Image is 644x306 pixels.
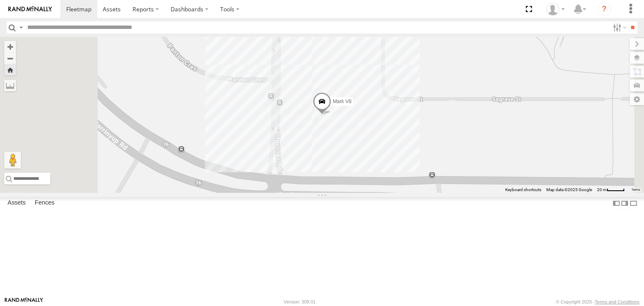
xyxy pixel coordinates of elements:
[5,298,43,306] a: Visit our Website
[630,93,644,105] label: Map Settings
[333,99,352,105] span: Mark V8
[543,3,568,16] div: Grainge Ryall
[3,197,30,209] label: Assets
[546,187,592,192] span: Map data ©2025 Google
[631,188,640,192] a: Terms (opens in new tab)
[4,152,21,169] button: Drag Pegman onto the map to open Street View
[595,187,627,193] button: Map scale: 20 m per 39 pixels
[18,21,24,34] label: Search Query
[4,52,16,64] button: Zoom out
[629,197,638,209] label: Hide Summary Table
[597,187,607,192] span: 20 m
[597,3,611,16] i: ?
[612,197,621,209] label: Dock Summary Table to the Left
[595,299,639,304] a: Terms and Conditions
[284,299,316,304] div: Version: 309.01
[621,197,629,209] label: Dock Summary Table to the Right
[31,197,59,209] label: Fences
[8,6,52,12] img: rand-logo.svg
[4,64,16,75] button: Zoom Home
[556,299,639,304] div: © Copyright 2025 -
[4,80,16,91] label: Measure
[4,41,16,52] button: Zoom in
[610,21,628,34] label: Search Filter Options
[505,187,541,193] button: Keyboard shortcuts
